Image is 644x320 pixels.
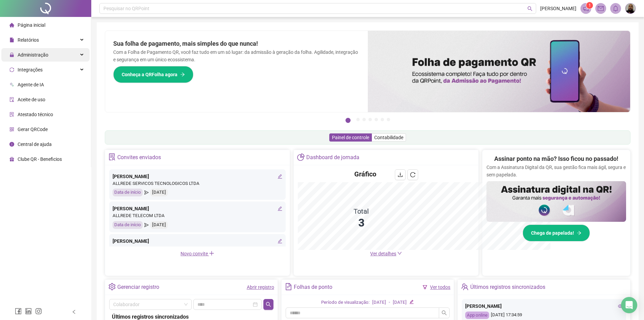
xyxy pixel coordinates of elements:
button: Chega de papelada! [523,225,590,241]
span: Gerar QRCode [18,127,48,132]
span: arrow-right [180,72,185,77]
div: Gerenciar registro [117,281,159,293]
span: Contabilidade [374,135,403,140]
span: Integrações [18,67,43,72]
div: Convites enviados [117,152,161,163]
span: left [72,310,76,314]
span: edit [278,206,282,211]
span: Relatórios [18,37,39,43]
span: info-circle [9,142,14,147]
div: [DATE] [372,299,386,306]
div: Dashboard de jornada [306,152,359,163]
h2: Assinar ponto na mão? Isso ficou no passado! [494,154,618,164]
a: Abrir registro [247,284,274,290]
span: send [144,189,149,196]
span: [PERSON_NAME] [540,5,576,12]
span: send [144,221,149,229]
img: 93460 [625,3,636,14]
button: 2 [356,118,360,121]
div: Data de início [113,221,143,229]
span: lock [9,52,14,57]
span: solution [9,112,14,117]
span: eye [618,304,623,308]
span: reload [410,172,415,177]
sup: 1 [586,2,593,9]
span: gift [9,157,14,162]
span: Clube QR - Beneficios [18,156,62,162]
div: [PERSON_NAME] [465,302,623,310]
span: file [9,38,14,42]
div: [DATE] [150,189,168,196]
button: 5 [375,118,378,121]
a: Ver todos [430,284,450,290]
a: Ver detalhes down [370,251,402,256]
span: edit [409,300,414,304]
span: 1 [589,3,591,8]
span: arrow-right [577,231,581,235]
button: 3 [362,118,366,121]
div: ALLREDE TELECOM LTDA [113,212,282,219]
span: setting [109,283,116,290]
span: Chega de papelada! [531,229,574,237]
span: search [527,6,532,11]
span: Ver detalhes [370,251,396,256]
div: [DATE] 17:34:59 [465,312,623,319]
span: Administração [18,52,48,58]
div: [DATE] [393,299,407,306]
div: Período de visualização: [321,299,369,306]
span: file-text [285,283,292,290]
span: plus [209,251,214,256]
span: filter [423,285,427,290]
span: search [266,302,271,307]
div: [PERSON_NAME] [113,205,282,212]
div: ALLREDE SERVICOS TECNOLOGICOS LTDA [113,245,282,252]
span: home [9,23,14,27]
div: App online [465,312,489,319]
h4: Gráfico [354,169,376,179]
button: 7 [387,118,390,121]
span: Atestado técnico [18,112,53,117]
div: Últimos registros sincronizados [470,281,545,293]
span: sync [9,67,14,72]
button: 4 [368,118,372,121]
img: banner%2F8d14a306-6205-4263-8e5b-06e9a85ad873.png [368,31,630,112]
span: linkedin [25,308,32,315]
span: edit [278,174,282,179]
button: Conheça a QRFolha agora [113,66,193,83]
span: team [461,283,468,290]
span: bell [613,5,619,12]
span: qrcode [9,127,14,132]
div: Data de início [113,189,143,196]
span: down [397,251,402,256]
span: Agente de IA [18,82,44,87]
div: Open Intercom Messenger [621,297,637,313]
span: mail [598,5,604,12]
span: facebook [15,308,22,315]
span: Painel de controle [332,135,369,140]
span: Aceite de uso [18,97,45,102]
span: solution [109,153,116,161]
p: Com a Folha de Pagamento QR, você faz tudo em um só lugar: da admissão à geração da folha. Agilid... [113,48,360,63]
span: Novo convite [181,251,214,256]
div: [PERSON_NAME] [113,237,282,245]
span: pie-chart [297,153,304,161]
span: Conheça a QRFolha agora [122,71,177,78]
span: search [442,310,447,316]
span: download [398,172,403,177]
button: 6 [381,118,384,121]
div: [PERSON_NAME] [113,173,282,180]
span: edit [278,239,282,243]
span: audit [9,97,14,102]
img: banner%2F02c71560-61a6-44d4-94b9-c8ab97240462.png [486,181,626,222]
div: ALLREDE SERVICOS TECNOLOGICOS LTDA [113,180,282,187]
div: Folhas de ponto [294,281,332,293]
span: Central de ajuda [18,142,52,147]
span: instagram [35,308,42,315]
h2: Sua folha de pagamento, mais simples do que nunca! [113,39,360,48]
div: - [389,299,390,306]
p: Com a Assinatura Digital da QR, sua gestão fica mais ágil, segura e sem papelada. [486,164,626,178]
button: 1 [345,118,351,123]
div: [DATE] [150,221,168,229]
span: notification [583,5,589,12]
span: Página inicial [18,22,45,28]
